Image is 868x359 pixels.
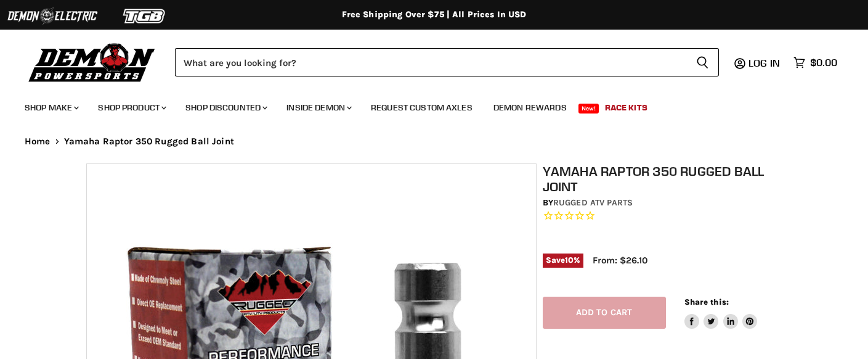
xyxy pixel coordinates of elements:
span: Save % [543,254,583,267]
a: Shop Discounted [176,95,275,120]
span: Share this: [684,297,729,307]
span: New! [578,104,599,113]
a: Demon Rewards [484,95,576,120]
span: 10 [565,255,574,265]
span: From: $26.10 [593,255,647,266]
a: Race Kits [596,95,657,120]
a: Home [25,136,51,147]
a: Inside Demon [277,95,359,120]
a: Shop Make [15,95,86,120]
img: Demon Electric Logo 2 [6,4,99,28]
a: $0.00 [787,54,843,72]
aside: Share this: [684,297,758,329]
button: Search [686,48,719,76]
form: Product [175,48,719,76]
h1: Yamaha Raptor 350 Rugged Ball Joint [543,163,789,194]
span: Rated 0.0 out of 5 stars 0 reviews [543,210,789,223]
a: Shop Product [89,95,174,120]
span: Yamaha Raptor 350 Rugged Ball Joint [64,136,234,147]
a: Rugged ATV Parts [553,197,633,208]
a: Request Custom Axles [362,95,482,120]
span: $0.00 [810,57,837,68]
img: Demon Powersports [25,40,160,84]
div: by [543,196,789,210]
img: TGB Logo 2 [99,4,191,28]
a: Log in [743,57,787,68]
input: Search [175,48,686,76]
span: Log in [748,57,780,69]
ul: Main menu [15,90,834,120]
